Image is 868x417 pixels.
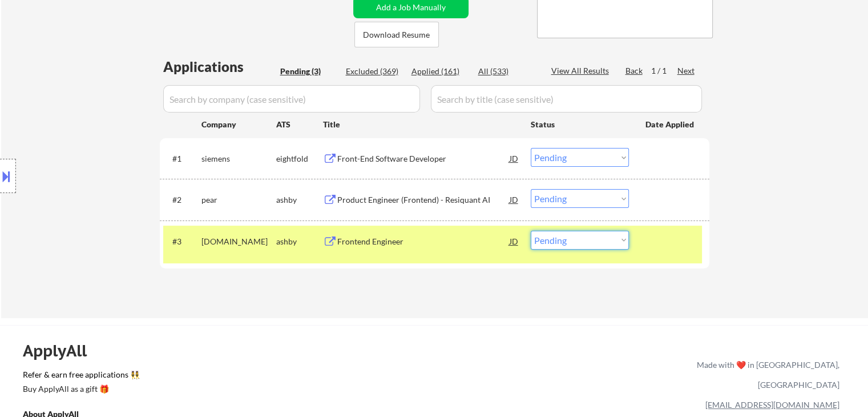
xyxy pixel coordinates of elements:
div: Frontend Engineer [337,236,510,247]
div: Applications [163,60,276,74]
button: Download Resume [354,22,439,47]
div: ashby [276,194,323,206]
div: Applied (161) [411,66,469,77]
div: 1 / 1 [651,65,677,77]
div: ATS [276,119,323,130]
div: Company [201,119,276,130]
div: View All Results [551,65,612,77]
div: JD [508,148,520,169]
a: [EMAIL_ADDRESS][DOMAIN_NAME] [705,400,839,410]
div: Product Engineer (Frontend) - Resiquant AI [337,194,510,206]
div: All (533) [478,66,535,77]
input: Search by title (case sensitive) [431,85,702,113]
a: Refer & earn free applications 👯‍♀️ [23,371,458,383]
div: Title [323,119,520,130]
div: Buy ApplyAll as a gift 🎁 [23,385,137,393]
div: Pending (3) [280,66,337,77]
div: siemens [201,153,276,165]
div: Next [677,65,696,77]
div: Back [625,65,644,77]
div: JD [508,189,520,210]
div: ApplyAll [23,341,100,360]
div: pear [201,194,276,206]
div: Status [531,114,629,134]
input: Search by company (case sensitive) [163,85,420,113]
div: eightfold [276,153,323,165]
div: Made with ❤️ in [GEOGRAPHIC_DATA], [GEOGRAPHIC_DATA] [692,355,839,395]
a: Buy ApplyAll as a gift 🎁 [23,383,137,397]
div: Front-End Software Developer [337,153,510,165]
div: Excluded (369) [346,66,403,77]
div: Date Applied [645,119,696,130]
div: [DOMAIN_NAME] [201,236,276,247]
div: JD [508,231,520,251]
div: ashby [276,236,323,247]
